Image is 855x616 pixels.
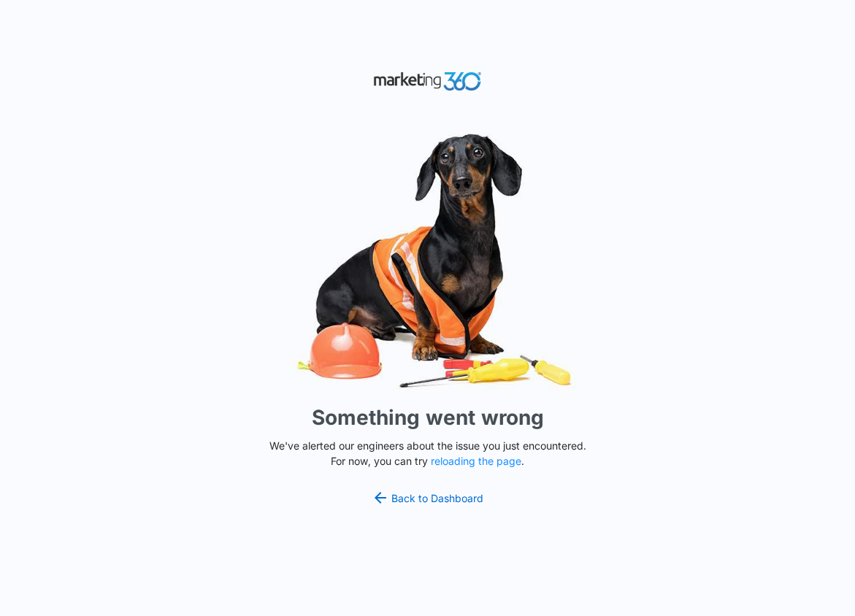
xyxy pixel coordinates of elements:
img: Marketing 360 Logo [373,69,483,94]
img: Sad Dog [209,125,647,397]
a: Back to Dashboard [372,489,484,507]
p: We've alerted our engineers about the issue you just encountered. For now, you can try . [264,438,592,469]
button: reloading the page [431,455,521,467]
h1: Something went wrong [312,402,544,433]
